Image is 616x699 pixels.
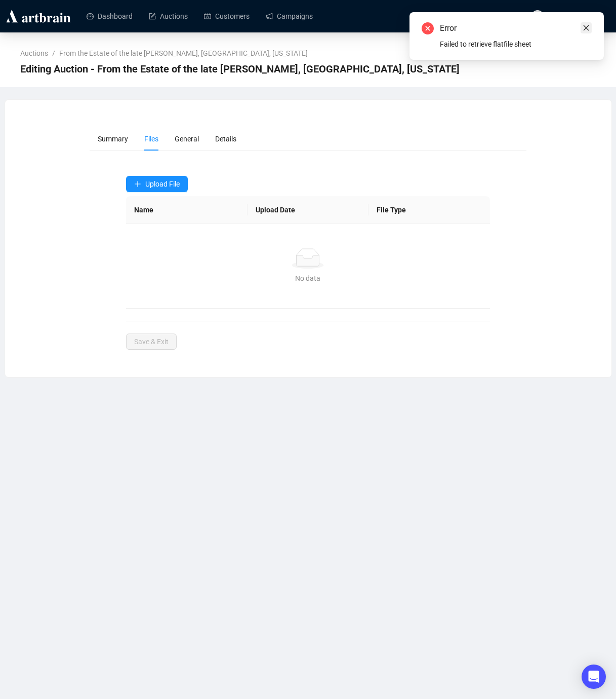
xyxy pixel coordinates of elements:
[204,3,250,29] a: Customers
[215,135,236,143] span: Details
[422,22,434,34] span: close-circle
[18,48,50,59] a: Auctions
[87,3,133,29] a: Dashboard
[368,196,490,224] th: File Type
[440,22,592,34] div: Error
[149,3,188,29] a: Auctions
[52,48,55,59] li: /
[126,196,248,224] th: Name
[5,8,72,24] img: logo
[126,334,177,350] button: Save & Exit
[266,3,313,29] a: Campaigns
[144,135,158,143] span: Files
[126,176,188,192] button: Upload File
[145,180,180,188] span: Upload File
[98,135,128,143] span: Summary
[57,48,310,59] a: From the Estate of the late [PERSON_NAME], [GEOGRAPHIC_DATA], [US_STATE]
[175,135,199,143] span: General
[138,273,478,284] div: No data
[20,61,460,77] span: Editing Auction - From the Estate of the late Peggy Augustus, Old Keswick, Virginia
[134,180,141,188] span: plus
[583,24,590,31] span: close
[581,22,592,33] a: Close
[248,196,369,224] th: Upload Date
[582,665,606,689] div: Open Intercom Messenger
[440,39,592,50] div: Failed to retrieve flatfile sheet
